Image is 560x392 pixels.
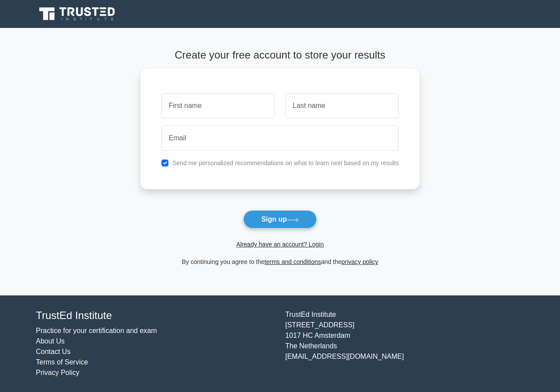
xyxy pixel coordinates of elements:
h4: Create your free account to store your results [140,49,420,62]
a: terms and conditions [265,258,321,265]
a: Privacy Policy [36,369,80,376]
h4: TrustEd Institute [36,309,275,322]
input: First name [161,93,275,118]
button: Sign up [243,210,317,229]
a: privacy policy [342,258,378,265]
label: Send me personalized recommendations on what to learn next based on my results [172,160,399,167]
a: Contact Us [36,348,70,355]
a: Already have an account? Login [236,241,324,248]
div: By continuing you agree to the and the [135,257,425,267]
input: Last name [285,93,399,118]
a: About Us [36,337,65,345]
div: TrustEd Institute [STREET_ADDRESS] 1017 HC Amsterdam The Netherlands [EMAIL_ADDRESS][DOMAIN_NAME] [280,309,529,378]
a: Practice for your certification and exam [36,327,157,334]
input: Email [161,125,399,151]
a: Terms of Service [36,358,88,366]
